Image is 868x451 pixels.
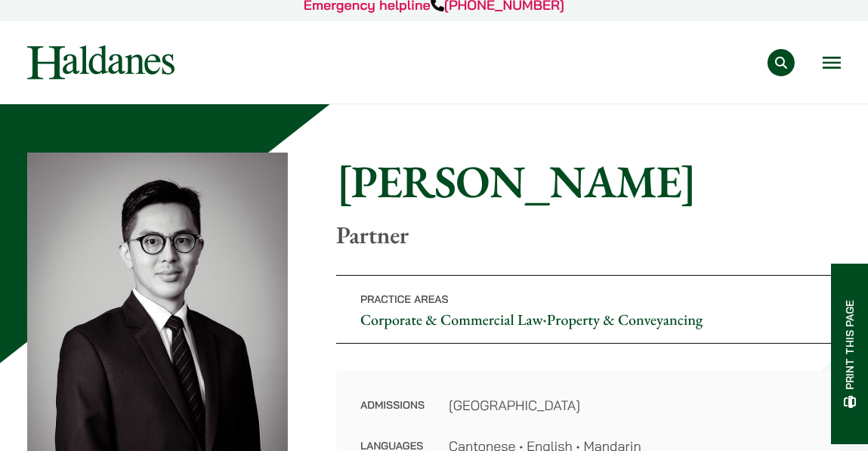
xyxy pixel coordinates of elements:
p: Partner [336,221,841,249]
img: Logo of Haldanes [27,45,175,79]
p: • [336,275,841,344]
a: Property & Conveyancing [547,310,703,329]
h1: [PERSON_NAME] [336,154,841,209]
a: Corporate & Commercial Law [360,310,543,329]
button: Open menu [823,57,841,69]
dd: [GEOGRAPHIC_DATA] [449,395,817,415]
dt: Admissions [360,395,425,436]
span: Practice Areas [360,292,449,306]
button: Search [768,49,795,76]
